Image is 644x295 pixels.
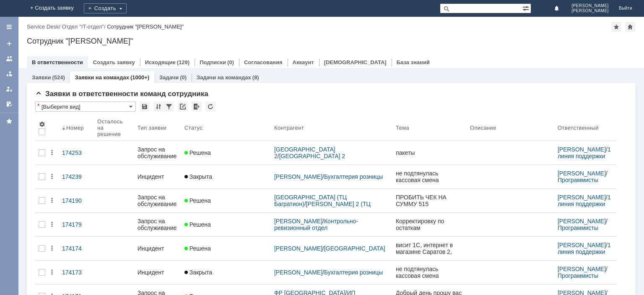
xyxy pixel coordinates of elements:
div: Запрос на обслуживание [138,194,178,207]
th: Номер [59,115,94,141]
a: Программисты [558,272,598,279]
div: висит 1С, интернет в магазине Саратов 2, интернет есть! Касса сильно тормозит [396,242,463,255]
a: [GEOGRAPHIC_DATA] (ТЦ Багратион) [274,194,348,207]
a: Заявки в моей ответственности [3,67,16,81]
div: (1000+) [130,74,149,81]
span: [PERSON_NAME] [571,3,609,8]
a: Задачи на командах [197,74,251,81]
a: Инцидент [134,240,181,257]
div: Действия [49,149,55,156]
div: Создать [84,3,127,13]
a: [PERSON_NAME] [558,266,606,272]
a: Заявки на командах [75,74,129,81]
a: Заявки на командах [3,52,16,65]
a: В ответственности [32,59,83,65]
span: Решена [184,245,211,252]
div: 174179 [62,221,91,228]
a: Закрыта [181,168,271,185]
div: / [558,218,613,231]
a: 1 линия поддержки МБК [558,146,613,166]
div: / [558,266,613,279]
span: [PERSON_NAME] [571,8,609,13]
a: Согласования [244,59,283,65]
div: / [558,242,613,255]
span: Решена [184,149,211,156]
th: Тема [392,115,467,141]
a: 174253 [59,144,94,161]
div: / [558,146,613,159]
a: [GEOGRAPHIC_DATA] [324,245,385,252]
span: Закрыта [184,173,212,180]
a: [PERSON_NAME] [558,170,606,177]
div: Добавить в избранное [611,22,621,32]
th: Осталось на решение [94,115,134,141]
div: Описание [470,125,497,131]
a: Инцидент [134,168,181,185]
span: Закрыта [184,269,212,276]
div: (524) [52,74,65,81]
a: [PERSON_NAME] 2 (ТЦ [PERSON_NAME]) [274,201,372,214]
a: [PERSON_NAME] [274,173,322,180]
div: Фильтрация... [164,102,174,112]
a: Подписки [200,59,226,65]
div: Действия [49,197,55,204]
a: [PERSON_NAME] [274,269,322,276]
div: Инцидент [138,245,178,252]
a: Программисты [558,177,598,183]
div: / [274,218,389,231]
a: База знаний [397,59,430,65]
div: не подтянулась кассовая смена [396,266,463,279]
div: Действия [49,269,55,276]
a: 174239 [59,168,94,185]
div: Экспорт списка [192,102,202,112]
div: / [558,170,613,183]
div: Контрагент [274,125,304,131]
div: 174239 [62,173,91,180]
a: Создать заявку [93,59,135,65]
div: (8) [252,74,259,81]
div: Сохранить вид [140,102,150,112]
a: [GEOGRAPHIC_DATA] 2 [279,153,345,159]
a: Решена [181,216,271,233]
div: ПРОБИТЬ ЧЕК НА СУММУ 515 [396,194,463,207]
a: Запрос на обслуживание [134,141,181,164]
a: Исходящие [145,59,176,65]
a: Задачи [159,74,179,81]
a: Запрос на обслуживание [134,189,181,212]
span: Решена [184,221,211,228]
div: Настройки списка отличаются от сохраненных в виде [37,103,39,109]
a: Закрыта [181,264,271,281]
a: Контрольно-ревизионный отдел [274,218,358,231]
div: (0) [227,59,234,65]
div: Действия [49,245,55,252]
div: Запрос на обслуживание [138,218,178,231]
div: / [274,173,389,180]
a: Инцидент [134,264,181,281]
a: Service Desk [27,23,59,30]
a: [PERSON_NAME] [558,242,606,248]
a: [GEOGRAPHIC_DATA] 2 [274,146,337,159]
div: / [558,194,613,207]
a: Создать заявку [3,37,16,50]
a: Бухгалтерия розницы [324,269,383,276]
div: Скопировать ссылку на список [178,102,188,112]
a: не подтянулась кассовая смена [392,261,467,284]
div: Ответственный [558,125,599,131]
div: Осталось на решение [97,118,124,137]
div: Номер [66,125,84,131]
a: Аккаунт [293,59,314,65]
a: Заявки [32,74,51,81]
a: висит 1С, интернет в магазине Саратов 2, интернет есть! Касса сильно тормозит [392,237,467,260]
div: пакеты [396,149,463,156]
div: Сортировка... [153,102,164,112]
div: (0) [180,74,187,81]
div: Инцидент [138,173,178,180]
th: Контрагент [271,115,392,141]
span: Расширенный поиск [522,4,531,12]
span: Настройки [39,121,45,128]
a: 174173 [59,264,94,281]
a: Решена [181,240,271,257]
a: Отдел "IT-отдел" [62,23,104,30]
a: ПРОБИТЬ ЧЕК НА СУММУ 515 [392,189,467,212]
div: / [27,23,62,30]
